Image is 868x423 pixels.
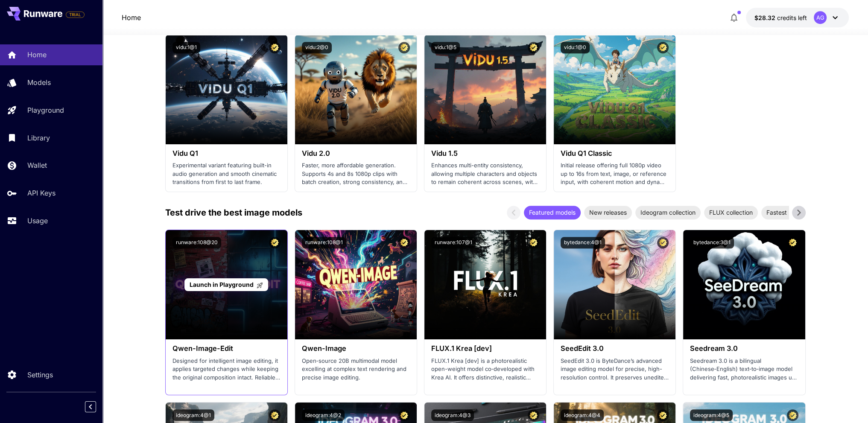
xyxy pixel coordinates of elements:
[172,42,200,53] button: vidu:1@1
[814,11,827,24] div: AG
[431,237,476,248] button: runware:107@1
[761,208,814,217] span: Fastest models
[91,399,102,414] div: Collapse sidebar
[27,50,47,60] p: Home
[27,133,50,143] p: Library
[657,409,669,421] button: Certified Model – Vetted for best performance and includes a commercial license.
[431,409,474,421] button: ideogram:4@3
[754,14,777,21] span: $28.32
[528,409,539,421] button: Certified Model – Vetted for best performance and includes a commercial license.
[172,344,281,353] h3: Qwen-Image-Edit
[561,409,604,421] button: ideogram:4@4
[690,237,734,248] button: bytedance:3@1
[302,237,346,248] button: runware:108@1
[431,344,539,353] h3: FLUX.1 Krea [dev]
[561,237,605,248] button: bytedance:4@1
[704,206,758,219] div: FLUX collection
[172,149,281,158] h3: Vidu Q1
[561,42,590,53] button: vidu:1@0
[302,161,410,187] p: Faster, more affordable generation. Supports 4s and 8s 1080p clips with batch creation, strong co...
[302,42,332,53] button: vidu:2@0
[295,230,417,339] img: alt
[165,206,302,219] p: Test drive the best image models
[172,357,281,382] p: Designed for intelligent image editing, it applies targeted changes while keeping the original co...
[704,208,758,217] span: FLUX collection
[424,230,546,339] img: alt
[172,161,281,187] p: Experimental variant featuring built-in audio generation and smooth cinematic transitions from fi...
[184,278,268,292] a: Launch in Playground
[122,12,141,23] nav: breadcrumb
[635,208,701,217] span: Ideogram collection
[122,12,141,23] a: Home
[431,42,460,53] button: vidu:1@5
[398,409,410,421] button: Certified Model – Vetted for best performance and includes a commercial license.
[690,357,798,382] p: Seedream 3.0 is a bilingual (Chinese‑English) text‑to‑image model delivering fast, photorealistic...
[302,357,410,382] p: Open‑source 20B multimodal model excelling at complex text rendering and precise image editing.
[524,208,581,217] span: Featured models
[27,188,56,198] p: API Keys
[683,230,805,339] img: alt
[787,409,798,421] button: Certified Model – Vetted for best performance and includes a commercial license.
[398,42,410,53] button: Certified Model – Vetted for best performance and includes a commercial license.
[431,149,539,158] h3: Vidu 1.5
[398,237,410,248] button: Certified Model – Vetted for best performance and includes a commercial license.
[657,237,669,248] button: Certified Model – Vetted for best performance and includes a commercial license.
[172,237,221,248] button: runware:108@20
[190,281,254,288] span: Launch in Playground
[172,409,214,421] button: ideogram:4@1
[787,237,798,248] button: Certified Model – Vetted for best performance and includes a commercial license.
[754,13,807,22] div: $28.31972
[561,161,669,187] p: Initial release offering full 1080p video up to 16s from text, image, or reference input, with co...
[524,206,581,219] div: Featured models
[431,357,539,382] p: FLUX.1 Krea [dev] is a photorealistic open-weight model co‑developed with Krea AI. It offers dist...
[269,237,281,248] button: Certified Model – Vetted for best performance and includes a commercial license.
[302,344,410,353] h3: Qwen-Image
[302,409,345,421] button: ideogram:4@2
[27,105,64,115] p: Playground
[269,42,281,53] button: Certified Model – Vetted for best performance and includes a commercial license.
[561,357,669,382] p: SeedEdit 3.0 is ByteDance’s advanced image editing model for precise, high-resolution control. It...
[746,8,849,27] button: $28.31972AG
[66,9,85,20] span: Add your payment card to enable full platform functionality.
[554,230,675,339] img: alt
[27,216,48,226] p: Usage
[657,42,669,53] button: Certified Model – Vetted for best performance and includes a commercial license.
[27,160,47,170] p: Wallet
[554,35,675,144] img: alt
[584,206,632,219] div: New releases
[166,35,287,144] img: alt
[528,237,539,248] button: Certified Model – Vetted for best performance and includes a commercial license.
[584,208,632,217] span: New releases
[777,14,807,21] span: credits left
[424,35,546,144] img: alt
[66,12,84,18] span: TRIAL
[690,409,733,421] button: ideogram:4@5
[528,42,539,53] button: Certified Model – Vetted for best performance and includes a commercial license.
[27,370,53,380] p: Settings
[431,161,539,187] p: Enhances multi-entity consistency, allowing multiple characters and objects to remain coherent ac...
[302,149,410,158] h3: Vidu 2.0
[27,77,51,88] p: Models
[690,344,798,353] h3: Seedream 3.0
[561,344,669,353] h3: SeedEdit 3.0
[295,35,417,144] img: alt
[761,206,814,219] div: Fastest models
[269,409,281,421] button: Certified Model – Vetted for best performance and includes a commercial license.
[561,149,669,158] h3: Vidu Q1 Classic
[85,401,96,412] button: Collapse sidebar
[635,206,701,219] div: Ideogram collection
